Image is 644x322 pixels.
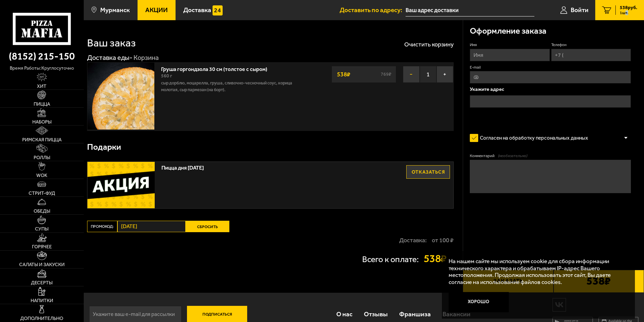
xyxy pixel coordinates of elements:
input: @ [470,71,631,83]
p: На нашем сайте мы используем cookie для сбора информации технического характера и обрабатываем IP... [449,258,624,286]
span: Акции [145,7,168,13]
a: Груша горгондзола 30 см (толстое с сыром) [161,64,274,72]
span: Напитки [31,298,53,303]
span: Десерты [31,281,52,285]
p: Укажите адрес [470,87,631,92]
div: 0 0 0 [84,20,463,293]
s: 769 ₽ [380,72,392,77]
span: Римская пицца [22,138,62,142]
input: Ваш адрес доставки [406,4,534,16]
input: +7 ( [551,49,631,61]
h3: Подарки [87,143,121,151]
h1: Ваш заказ [87,38,136,48]
input: Имя [470,49,550,61]
label: Имя [470,42,550,48]
span: Мурманск [100,7,130,13]
span: Доставить по адресу: [340,7,406,13]
span: Роллы [34,155,50,160]
a: Доставка еды- [87,53,132,62]
button: Сбросить [186,221,229,232]
span: 538 руб. [620,5,637,10]
p: сыр дорблю, моцарелла, груша, сливочно-чесночный соус, корица молотая, сыр пармезан (на борт). [161,80,310,93]
button: Отказаться [406,165,450,179]
strong: 538 ₽ [335,68,352,81]
span: WOK [36,173,47,178]
span: Пицца дня [DATE] [161,162,381,171]
label: Согласен на обработку персональных данных [470,131,595,145]
button: Очистить корзину [404,41,454,47]
span: 560 г [161,73,172,79]
span: 1 [420,66,437,83]
span: (необязательно) [498,153,527,159]
label: Комментарий [470,153,631,159]
button: − [403,66,420,83]
span: Обеды [34,209,50,214]
span: Войти [571,7,589,13]
div: Корзина [134,53,159,62]
span: Пицца [34,102,50,107]
span: Горячее [32,245,52,249]
strong: 538 ₽ [424,253,454,264]
label: Промокод: [87,221,117,232]
span: Дополнительно [20,316,63,321]
label: Телефон [551,42,631,48]
strong: от 100 ₽ [432,237,454,243]
span: Стрит-фуд [29,191,55,196]
p: Всего к оплате: [362,255,419,264]
button: + [437,66,453,83]
p: Доставка: [399,237,427,243]
span: Хит [37,84,46,89]
button: Хорошо [449,292,509,312]
span: 1 шт. [620,11,637,15]
h3: Оформление заказа [470,27,546,35]
span: Супы [35,227,48,231]
span: Наборы [32,120,51,124]
img: 15daf4d41897b9f0e9f617042186c801.svg [213,5,223,15]
span: Доставка [183,7,211,13]
span: Салаты и закуски [19,262,65,267]
label: E-mail [470,65,631,70]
